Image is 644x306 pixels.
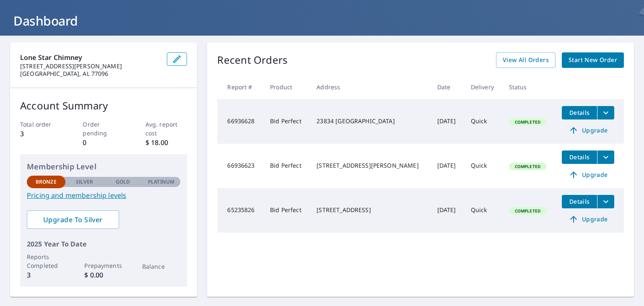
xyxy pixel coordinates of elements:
p: Account Summary [20,98,187,113]
a: Start New Order [562,52,624,68]
th: Date [431,75,464,99]
p: Total order [20,120,62,129]
span: Completed [510,163,545,169]
span: Upgrade [567,170,609,180]
p: Gold [116,178,130,186]
a: Upgrade [562,213,614,226]
td: [DATE] [431,144,464,188]
p: [GEOGRAPHIC_DATA], AL 77096 [20,70,160,78]
th: Address [310,75,430,99]
td: 65235826 [217,188,263,233]
p: Avg. report cost [145,120,187,137]
span: Completed [510,208,545,214]
button: filesDropdownBtn-65235826 [597,195,614,208]
span: View All Orders [503,55,549,65]
p: Platinum [148,178,174,186]
p: Reports Completed [27,252,65,270]
td: Bid Perfect [263,144,310,188]
td: 66936623 [217,144,263,188]
span: Details [567,109,592,117]
p: [STREET_ADDRESS][PERSON_NAME] [20,62,160,70]
p: Balance [142,262,181,271]
td: Quick [464,144,502,188]
p: Prepayments [84,261,123,270]
span: Upgrade [567,214,609,224]
p: Silver [76,178,93,186]
p: Order pending [83,120,125,137]
p: Bronze [36,178,57,186]
td: Quick [464,99,502,144]
span: Completed [510,119,545,125]
button: detailsBtn-66936623 [562,150,597,164]
th: Delivery [464,75,502,99]
a: Pricing and membership levels [27,190,180,200]
th: Status [502,75,556,99]
td: [DATE] [431,188,464,233]
div: [STREET_ADDRESS][PERSON_NAME] [317,161,423,170]
td: Bid Perfect [263,99,310,144]
span: Details [567,153,592,161]
p: 0 [83,137,125,148]
a: View All Orders [496,52,556,68]
td: 66936628 [217,99,263,144]
td: Quick [464,188,502,233]
span: Details [567,197,592,205]
button: detailsBtn-65235826 [562,195,597,208]
h1: Dashboard [10,12,634,29]
span: Upgrade [567,125,609,135]
p: $ 18.00 [145,137,187,148]
td: [DATE] [431,99,464,144]
p: 2025 Year To Date [27,239,180,249]
p: Recent Orders [217,52,288,68]
p: 3 [20,129,62,139]
a: Upgrade [562,124,614,137]
button: filesDropdownBtn-66936623 [597,150,614,164]
p: 3 [27,270,65,280]
div: [STREET_ADDRESS] [317,206,423,214]
button: filesDropdownBtn-66936628 [597,106,614,119]
p: Membership Level [27,161,180,172]
div: 23834 [GEOGRAPHIC_DATA] [317,117,423,125]
th: Product [263,75,310,99]
a: Upgrade To Silver [27,210,119,229]
button: detailsBtn-66936628 [562,106,597,119]
p: $ 0.00 [84,270,123,280]
a: Upgrade [562,168,614,182]
th: Report # [217,75,263,99]
p: lone star chimney [20,52,160,62]
span: Upgrade To Silver [34,215,112,224]
span: Start New Order [569,55,617,65]
td: Bid Perfect [263,188,310,233]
